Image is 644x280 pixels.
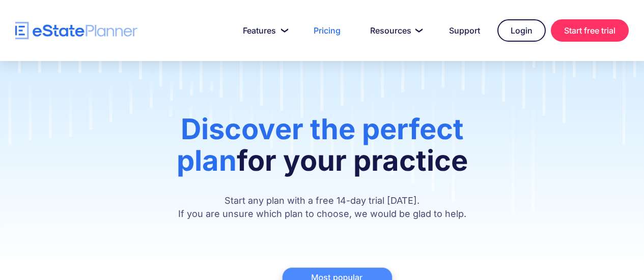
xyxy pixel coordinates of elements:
[301,20,353,41] a: Pricing
[551,19,629,42] a: Start free trial
[144,194,500,221] p: Start any plan with a free 14-day trial [DATE]. If you are unsure which plan to choose, we would ...
[358,20,432,41] a: Resources
[177,112,464,178] span: Discover the perfect plan
[437,20,492,41] a: Support
[144,113,500,186] h1: for your practice
[231,20,296,41] a: Features
[497,19,546,42] a: Login
[15,22,137,40] a: home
